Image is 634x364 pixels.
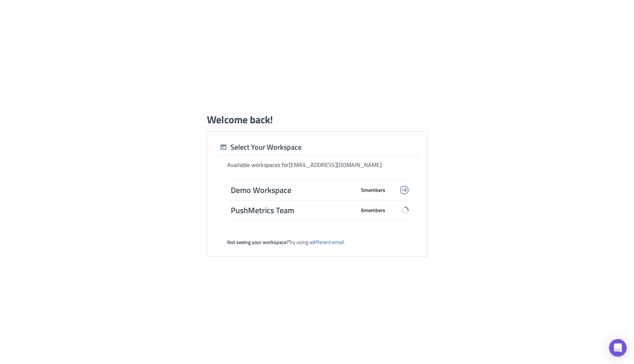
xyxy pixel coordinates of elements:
[361,207,385,214] span: 6 member s
[312,238,344,246] a: different email
[227,161,412,169] div: Available workspaces for [EMAIL_ADDRESS][DOMAIN_NAME] :
[207,113,273,126] h1: Welcome back!
[231,205,356,215] span: PushMetrics Team
[227,238,289,246] strong: Not seeing your workspace?
[227,239,412,245] div: Try using a .
[361,187,385,193] span: 5 member s
[214,142,302,152] div: Select Your Workspace
[231,185,356,195] span: Demo Workspace
[609,339,627,357] div: Open Intercom Messenger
